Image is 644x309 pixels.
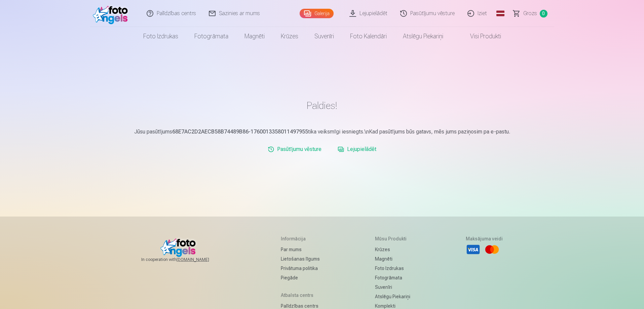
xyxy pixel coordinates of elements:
a: Foto izdrukas [135,27,186,46]
a: Pasūtījumu vēsture [265,143,324,156]
li: Mastercard [485,242,499,257]
img: /fa1 [93,3,131,24]
span: Grozs [523,9,537,17]
a: Fotogrāmata [375,273,410,282]
h5: Atbalsta centrs [281,292,320,299]
a: [DOMAIN_NAME] [177,257,225,262]
a: Magnēti [375,254,410,264]
a: Privātuma politika [281,264,320,273]
span: In cooperation with [141,257,225,262]
h5: Informācija [281,235,320,242]
a: Lietošanas līgums [281,254,320,264]
a: Foto kalendāri [342,27,395,46]
h5: Mūsu produkti [375,235,410,242]
a: Suvenīri [306,27,342,46]
a: Suvenīri [375,282,410,292]
a: Par mums [281,245,320,254]
a: Magnēti [236,27,273,46]
b: 68E7AC2D2AECB58B74489B86-1760013358011497955 [172,128,308,135]
a: Atslēgu piekariņi [395,27,451,46]
a: Fotogrāmata [186,27,236,46]
a: Atslēgu piekariņi [375,292,410,301]
p: Jūsu pasūtījums tika veiksmīgi iesniegts.\nKad pasūtījums būs gatavs, mēs jums paziņosim pa e-pastu. [126,128,519,136]
li: Visa [466,242,481,257]
a: Krūzes [273,27,306,46]
a: Krūzes [375,245,410,254]
h5: Maksājuma veidi [466,235,503,242]
a: Galerija [300,9,334,18]
a: Lejupielādēt [335,143,379,156]
a: Visi produkti [451,27,509,46]
a: Piegāde [281,273,320,282]
span: 0 [540,10,547,17]
h1: Paldies! [126,100,519,112]
a: Foto izdrukas [375,264,410,273]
